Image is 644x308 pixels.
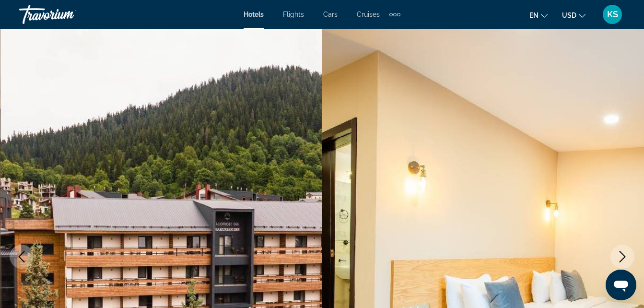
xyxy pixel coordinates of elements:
[529,8,548,22] button: Change language
[562,12,576,19] span: USD
[389,7,400,22] button: Extra navigation items
[529,12,539,19] span: en
[19,2,115,27] a: Travorium
[600,4,625,24] button: User Menu
[283,11,304,18] a: Flights
[562,8,585,22] button: Change currency
[323,11,338,18] a: Cars
[357,11,380,18] a: Cruises
[606,270,636,300] iframe: Кнопка запуска окна обмена сообщениями
[244,11,264,18] a: Hotels
[10,245,34,269] button: Previous image
[607,10,618,19] span: KS
[610,245,634,269] button: Next image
